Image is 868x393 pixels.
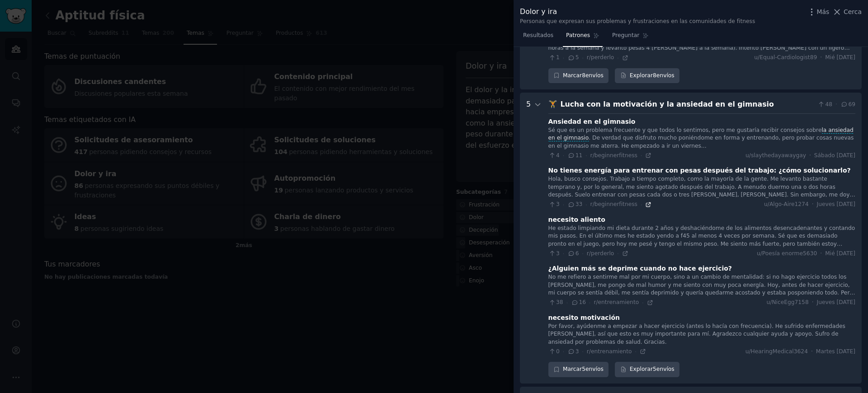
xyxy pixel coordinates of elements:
[563,202,564,207] font: ·
[814,152,855,159] font: Sábado [DATE]
[642,300,643,305] font: ·
[563,55,564,61] font: ·
[590,201,637,207] font: r/beginnerfitness
[548,323,845,345] font: Por favor, ayúdenme a empezar a hacer ejercicio (antes lo hacía con frecuencia). He sufrido enfer...
[615,362,679,377] a: Explorar5 envíos
[641,153,642,158] font: ·
[585,72,604,79] font: envíos
[812,201,814,207] font: ·
[817,299,855,305] font: Jueves [DATE]
[556,152,560,159] font: 4
[630,366,653,372] font: Explorar
[582,55,583,61] font: ·
[653,366,656,372] font: 5
[745,152,806,159] font: u/slaythedayawaygay
[820,250,822,257] font: ·
[825,101,832,108] font: 48
[766,299,808,305] font: u/NiceEgg7158
[548,68,609,84] button: Marcar8 envíos
[582,366,585,372] font: 5
[653,72,656,79] font: 8
[745,348,808,355] font: u/HearingMedical3624
[641,202,642,207] font: ·
[582,251,583,256] font: ·
[548,100,557,108] font: 🏋️
[556,201,560,207] font: 3
[563,251,564,256] font: ·
[764,201,809,207] font: u/Algo-Aire1274
[576,201,583,207] font: 33
[526,100,531,108] font: 5
[548,216,605,223] font: necesito aliento
[548,362,609,377] button: Marcar5 envíos
[582,72,585,79] font: 8
[617,55,618,61] font: ·
[757,250,817,257] font: u/Poesía enorme5630
[587,348,632,355] font: r/entrenamiento
[561,100,774,108] font: Lucha con la motivación y la ansiedad en el gimnasio
[656,72,675,79] font: envíos
[585,366,604,372] font: envíos
[848,101,855,108] font: 69
[656,366,675,372] font: envíos
[548,135,854,149] font: . De verdad que disfruto mucho poniéndome en forma y entrenando, pero probar cosas nuevas en el g...
[523,32,553,38] font: Resultados
[835,101,837,108] font: ·
[556,348,560,355] font: 0
[807,7,829,17] button: Más
[556,299,563,305] font: 38
[809,152,811,159] font: ·
[825,54,855,61] font: Mié [DATE]
[816,8,829,15] font: Más
[556,54,560,61] font: 1
[566,300,568,305] font: ·
[832,7,862,17] button: Cerca
[585,202,587,207] font: ·
[609,28,652,47] a: Preguntar
[630,72,653,79] font: Explorar
[548,314,620,321] font: necesito motivación
[582,349,583,354] font: ·
[566,32,590,38] font: Patrones
[563,28,603,47] a: Patrones
[548,118,636,125] font: Ansiedad en el gimnasio
[576,348,579,355] font: 3
[820,54,822,61] font: ·
[520,28,557,47] a: Resultados
[811,348,813,355] font: ·
[548,176,855,206] font: Hola, busco consejos. Trabajo a tiempo completo, como la mayoría de la gente. Me levanto bastante...
[563,349,564,354] font: ·
[563,72,582,79] font: Marcar
[754,54,817,61] font: u/Equal-Cardiologist89
[548,265,732,272] font: ¿Alguien más se deprime cuando no hace ejercicio?
[548,274,855,304] font: No me refiero a sentirme mal por mi cuerpo, sino a un cambio de mentalidad: si no hago ejercicio ...
[635,349,637,354] font: ·
[825,250,855,257] font: Mié [DATE]
[520,7,557,16] font: Dolor y ira
[587,54,614,61] font: r/perderlo
[617,251,618,256] font: ·
[579,299,586,305] font: 16
[576,54,579,61] font: 5
[548,127,822,133] font: Sé que es un problema frecuente y que todos lo sentimos, pero me gustaría recibir consejos sobre
[615,68,679,84] a: Explorar8 envíos
[556,250,560,257] font: 3
[563,366,582,372] font: Marcar
[594,299,639,305] font: r/entrenamiento
[576,250,579,257] font: 6
[587,250,614,257] font: r/perderlo
[520,18,755,24] font: Personas que expresan sus problemas y frustraciones en las comunidades de fitness
[548,167,851,174] font: No tienes energía para entrenar con pesas después del trabajo: ¿cómo solucionarlo?
[585,153,587,158] font: ·
[816,348,855,355] font: Martes [DATE]
[817,201,855,207] font: Jueves [DATE]
[589,300,590,305] font: ·
[563,153,564,158] font: ·
[576,152,583,159] font: 11
[548,225,855,255] font: He estado limpiando mi dieta durante 2 años y deshaciéndome de los alimentos desencadenantes y co...
[844,8,862,15] font: Cerca
[612,32,639,38] font: Preguntar
[590,152,637,159] font: r/beginnerfitness
[812,299,814,305] font: ·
